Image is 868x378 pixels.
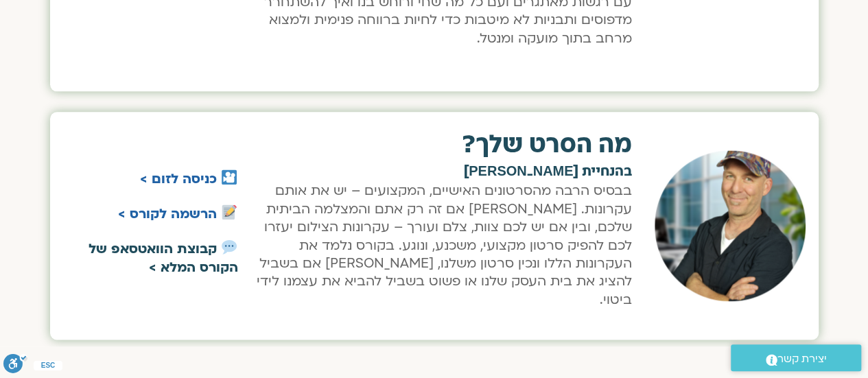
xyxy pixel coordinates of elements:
img: זיואן [655,150,806,301]
h2: מה הסרט שלך? [252,132,632,157]
img: 💬 [222,239,237,255]
a: כניסה לזום > [140,170,217,188]
a: קבוצת הוואטסאפ של הקורס המלא > [89,240,238,276]
a: יצירת קשר [731,344,861,371]
h2: בהנחיית [PERSON_NAME] [252,165,632,178]
img: 📝 [222,204,237,220]
a: הרשמה לקורס > [118,205,217,223]
p: בבסיס הרבה מהסרטונים האישיים, המקצועים – יש את אותם עקרונות. [PERSON_NAME] אם זה רק אתם והמצלמה ה... [252,182,632,309]
img: 🎦 [222,169,237,185]
span: יצירת קשר [777,350,827,368]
